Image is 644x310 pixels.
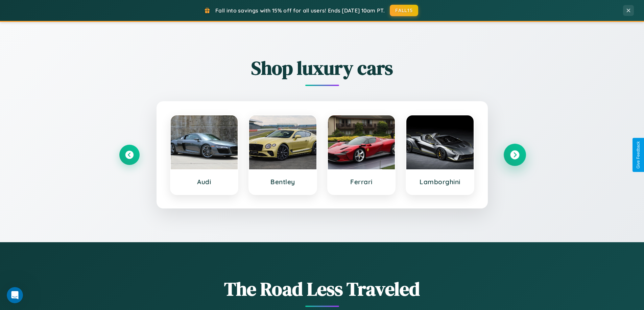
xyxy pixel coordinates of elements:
[256,178,310,186] h3: Bentley
[335,178,388,186] h3: Ferrari
[636,141,641,169] div: Give Feedback
[177,178,231,186] h3: Audi
[413,178,467,186] h3: Lamborghini
[215,7,385,14] span: Fall into savings with 15% off for all users! Ends [DATE] 10am PT.
[119,276,525,302] h1: The Road Less Traveled
[7,287,23,303] iframe: Intercom live chat
[390,5,418,16] button: FALL15
[119,55,525,81] h2: Shop luxury cars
